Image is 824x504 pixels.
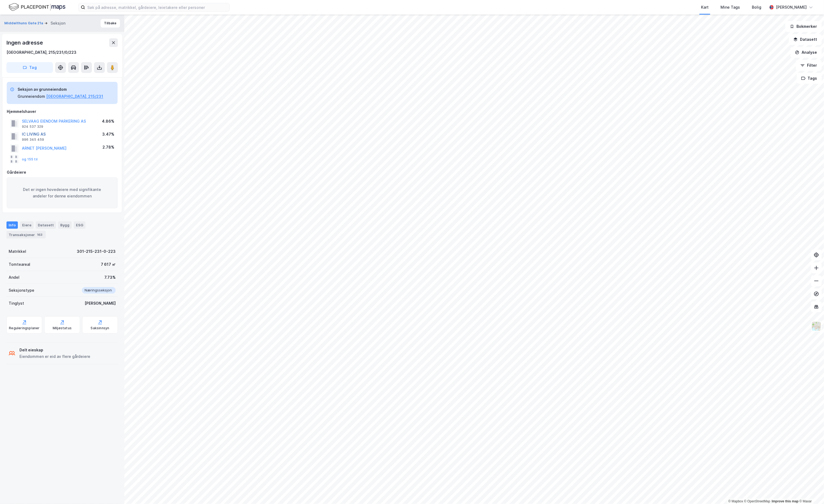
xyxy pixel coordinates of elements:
[6,49,76,56] div: [GEOGRAPHIC_DATA], 215/231/0/223
[101,261,116,268] div: 7 617 ㎡
[19,353,90,360] div: Eiendommen er eid av flere gårdeiere
[9,2,65,12] img: logo.f888ab2527a4732fd821a326f86c7f29.svg
[102,131,114,137] div: 3.47%
[6,62,53,73] button: Tag
[18,93,45,100] div: Grunneiendom
[776,4,807,11] div: [PERSON_NAME]
[9,261,30,268] div: Tomteareal
[7,108,118,115] div: Hjemmelshaver
[7,177,118,208] div: Det er ingen hovedeiere med signifikante andeler for denne eiendommen
[752,4,761,11] div: Bolig
[790,47,822,58] button: Analyse
[18,86,103,93] div: Seksjon av grunneiendom
[9,274,19,281] div: Andel
[796,60,822,71] button: Filter
[22,137,44,142] div: 996 345 459
[53,326,72,330] div: Miljøstatus
[811,321,822,331] img: Z
[797,478,824,504] div: Kontrollprogram for chat
[6,38,44,47] div: Ingen adresse
[102,144,114,150] div: 2.78%
[785,21,822,32] button: Bokmerker
[22,125,43,129] div: 924 537 329
[797,73,822,84] button: Tags
[9,248,26,255] div: Matrikkel
[85,3,229,11] input: Søk på adresse, matrikkel, gårdeiere, leietakere eller personer
[46,93,103,100] button: [GEOGRAPHIC_DATA], 215/231
[77,248,116,255] div: 301-215-231-0-223
[74,221,85,229] div: ESG
[728,499,743,503] a: Mapbox
[102,118,114,125] div: 4.86%
[701,4,709,11] div: Kart
[9,326,39,330] div: Reguleringsplaner
[91,326,109,330] div: Saksinnsyn
[772,499,799,503] a: Improve this map
[6,221,18,229] div: Info
[19,347,90,353] div: Delt eieskap
[7,169,118,176] div: Gårdeiere
[9,287,34,294] div: Seksjonstype
[104,274,116,281] div: 7.73%
[51,20,65,26] div: Seksjon
[101,19,120,28] button: Tilbake
[720,4,740,11] div: Mine Tags
[36,232,44,237] div: 163
[9,300,24,307] div: Tinglyst
[6,231,46,238] div: Transaksjoner
[85,300,116,307] div: [PERSON_NAME]
[58,221,72,229] div: Bygg
[797,478,824,504] iframe: Chat Widget
[744,499,770,503] a: OpenStreetMap
[4,21,44,26] button: Middelthuns Gate 21a
[36,221,56,229] div: Datasett
[20,221,34,229] div: Eiere
[789,34,822,45] button: Datasett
